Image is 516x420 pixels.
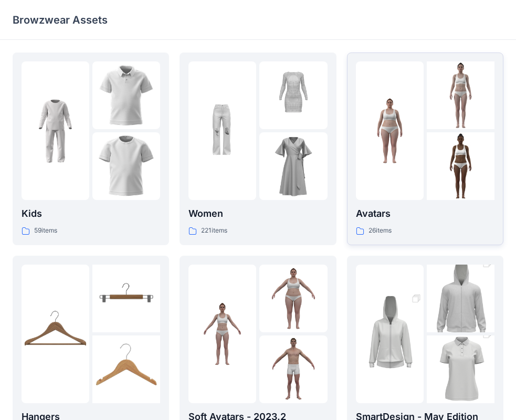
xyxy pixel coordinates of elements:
p: 26 items [368,225,392,236]
img: folder 3 [259,335,327,403]
img: folder 2 [427,61,494,129]
p: Kids [22,206,160,221]
img: folder 3 [92,132,160,200]
img: folder 2 [259,61,327,129]
img: folder 1 [188,300,256,367]
img: folder 2 [92,61,160,129]
p: 59 items [34,225,57,236]
img: folder 3 [92,335,160,403]
p: 221 items [201,225,227,236]
a: folder 1folder 2folder 3Avatars26items [347,52,503,245]
p: Women [188,206,327,221]
img: folder 1 [356,283,424,385]
img: folder 1 [22,300,89,367]
p: Browzwear Assets [13,13,108,27]
img: folder 3 [427,132,494,200]
img: folder 2 [427,248,494,350]
img: folder 1 [22,97,89,165]
img: folder 2 [92,265,160,332]
img: folder 1 [356,97,424,165]
p: Avatars [356,206,494,221]
a: folder 1folder 2folder 3Women221items [180,52,336,245]
img: folder 2 [259,265,327,332]
a: folder 1folder 2folder 3Kids59items [13,52,169,245]
img: folder 1 [188,97,256,165]
img: folder 3 [259,132,327,200]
